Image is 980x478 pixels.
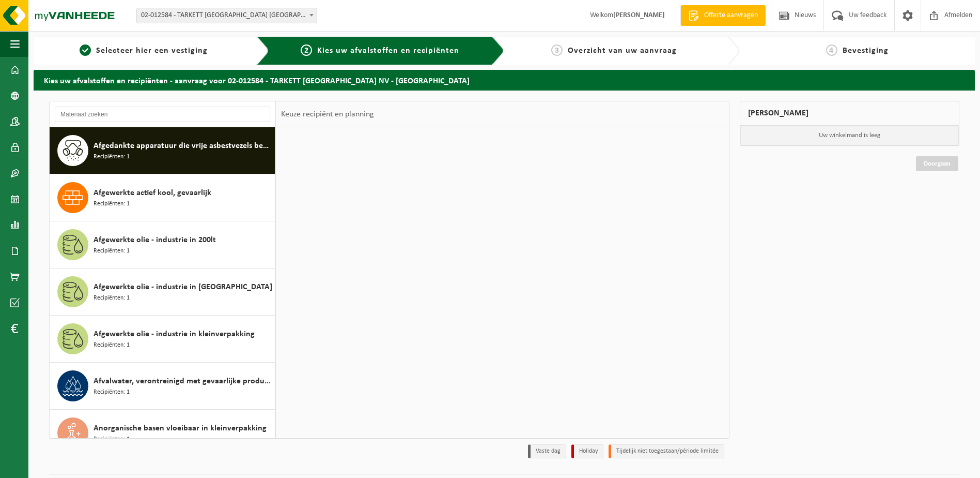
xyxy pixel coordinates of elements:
[317,47,459,55] span: Kies uw afvalstoffen en recipiënten
[94,293,130,303] span: Recipiënten: 1
[94,234,216,246] span: Afgewerkte olie - industrie in 200lt
[571,444,603,458] li: Holiday
[94,375,272,387] span: Afvalwater, verontreinigd met gevaarlijke producten
[843,47,889,55] span: Bevestiging
[94,328,255,340] span: Afgewerkte olie - industrie in kleinverpakking
[94,281,272,293] span: Afgewerkte olie - industrie in [GEOGRAPHIC_DATA]
[680,5,766,26] a: Offerte aanvragen
[39,44,248,57] a: 1Selecteer hier een vestiging
[55,107,270,122] input: Materiaal zoeken
[528,444,566,458] li: Vaste dag
[50,316,275,363] button: Afgewerkte olie - industrie in kleinverpakking Recipiënten: 1
[50,363,275,410] button: Afvalwater, verontreinigd met gevaarlijke producten Recipiënten: 1
[50,268,275,316] button: Afgewerkte olie - industrie in [GEOGRAPHIC_DATA] Recipiënten: 1
[50,174,275,221] button: Afgewerkte actief kool, gevaarlijk Recipiënten: 1
[568,47,677,55] span: Overzicht van uw aanvraag
[50,127,275,174] button: Afgedankte apparatuur die vrije asbestvezels bevat (niet shredderbaar) Recipiënten: 1
[80,44,91,56] span: 1
[94,422,267,435] span: Anorganische basen vloeibaar in kleinverpakking
[551,44,563,56] span: 3
[94,246,130,256] span: Recipiënten: 1
[609,444,724,458] li: Tijdelijk niet toegestaan/période limitée
[94,187,211,199] span: Afgewerkte actief kool, gevaarlijk
[136,8,317,23] span: 02-012584 - TARKETT DENDERMONDE NV - DENDERMONDE
[613,11,665,19] strong: [PERSON_NAME]
[94,199,130,209] span: Recipiënten: 1
[826,44,837,56] span: 4
[916,156,958,171] a: Doorgaan
[94,140,272,152] span: Afgedankte apparatuur die vrije asbestvezels bevat (niet shredderbaar)
[94,340,130,350] span: Recipiënten: 1
[50,221,275,268] button: Afgewerkte olie - industrie in 200lt Recipiënten: 1
[137,8,317,23] span: 02-012584 - TARKETT DENDERMONDE NV - DENDERMONDE
[34,70,975,90] h2: Kies uw afvalstoffen en recipiënten - aanvraag voor 02-012584 - TARKETT [GEOGRAPHIC_DATA] NV - [G...
[94,435,130,444] span: Recipiënten: 1
[276,101,379,127] div: Keuze recipiënt en planning
[301,44,312,56] span: 2
[50,410,275,457] button: Anorganische basen vloeibaar in kleinverpakking Recipiënten: 1
[94,387,130,397] span: Recipiënten: 1
[96,47,208,55] span: Selecteer hier een vestiging
[740,101,960,126] div: [PERSON_NAME]
[94,152,130,162] span: Recipiënten: 1
[702,10,760,21] span: Offerte aanvragen
[740,126,959,145] p: Uw winkelmand is leeg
